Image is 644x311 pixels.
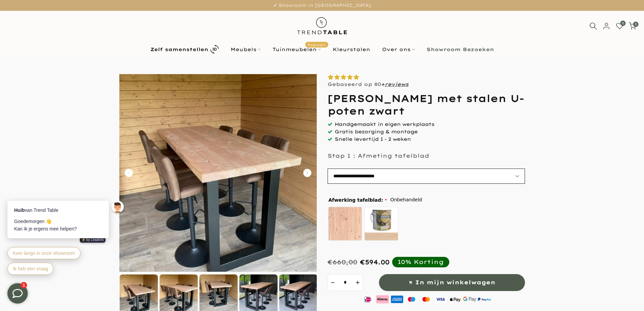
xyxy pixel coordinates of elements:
span: Handgemaakt in eigen werkplaats [335,121,434,127]
img: Douglas bartafel met stalen U-poten zwart [119,74,317,272]
span: 0 [620,21,625,26]
b: Zelf samenstellen [150,47,208,52]
span: Populair [305,42,328,47]
span: €594.00 [360,258,389,266]
button: Carousel Next Arrow [303,169,311,177]
h1: [PERSON_NAME] met stalen U-poten zwart [328,92,525,117]
button: decrement [328,274,338,291]
span: Afwerking tafelblad: [329,198,387,202]
button: increment [353,274,363,291]
a: Meubels [224,45,266,53]
a: TuinmeubelenPopulair [266,45,327,53]
b: Showroom Bezoeken [427,47,494,52]
input: Quantity [338,274,353,291]
a: 0 [616,22,623,30]
img: trend-table [292,11,352,41]
a: 0 [629,22,636,30]
button: In mijn winkelwagen [379,274,525,291]
span: In mijn winkelwagen [415,277,495,287]
a: Over ons [376,45,421,53]
a: Zelf samenstellen [144,43,224,55]
a: Kleurstalen [327,45,376,53]
span: 0 [633,22,638,27]
p: ✔ Showroom in [GEOGRAPHIC_DATA] [8,2,636,9]
p: Stap 1 : Afmeting tafelblad [328,152,429,159]
iframe: bot-iframe [1,168,133,283]
a: Showroom Bezoeken [421,45,500,53]
a: reviews [385,81,409,87]
div: 10% Korting [398,258,444,266]
span: Onbehandeld [390,196,422,204]
iframe: toggle-frame [1,276,34,310]
div: €660,00 [328,258,357,266]
span: Gratis bezorging & montage [335,129,418,135]
p: Gebaseerd op 80 [328,81,409,87]
select: autocomplete="off" [328,169,525,184]
strong: + [381,81,385,87]
span: Snelle levertijd 1 - 2 weken [335,136,411,142]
